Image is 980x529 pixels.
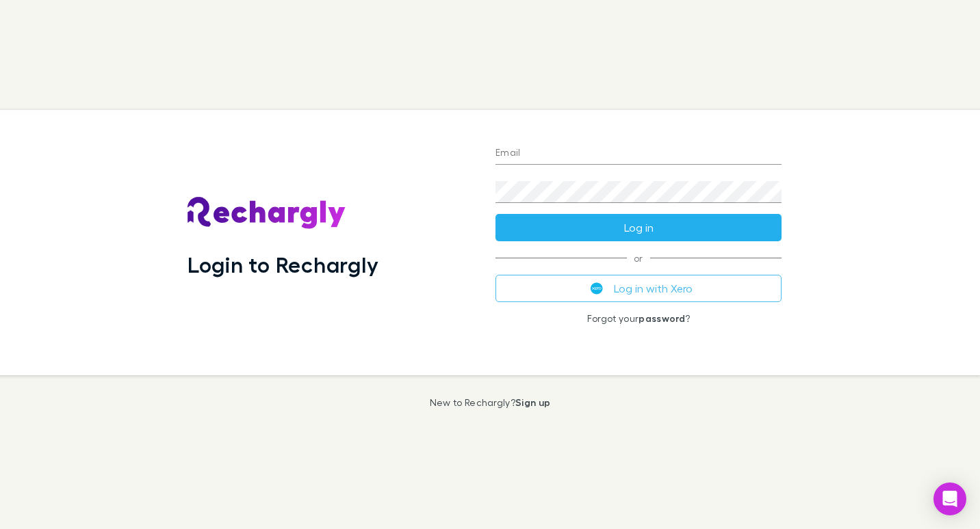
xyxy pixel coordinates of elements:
[188,252,378,277] h1: Login to Rechargly
[515,396,550,408] a: Sign up
[495,258,782,258] span: or
[188,197,346,230] img: Rechargly's Logo
[591,282,603,295] img: Xero's logo
[495,214,782,241] button: Log in
[495,275,782,302] button: Log in with Xero
[495,313,782,324] p: Forgot your ?
[933,483,966,515] div: Open Intercom Messenger
[430,397,551,408] p: New to Rechargly?
[639,312,685,324] a: password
